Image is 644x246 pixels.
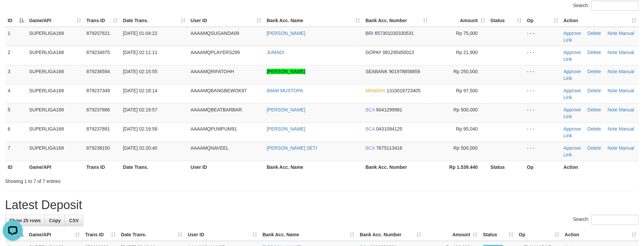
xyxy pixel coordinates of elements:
[191,31,239,36] span: AAAAMQSUGANDA09
[365,31,373,36] span: BRI
[561,161,639,173] th: Action
[456,88,478,93] span: Rp 97,500
[26,142,84,161] td: SUPERLIGA168
[588,88,601,93] a: Delete
[45,215,65,226] a: Copy
[376,145,402,151] span: Copy 7675113416 to clipboard
[5,84,26,103] td: 4
[191,145,229,151] span: AAAAMQNAVEEL
[488,161,524,173] th: Status
[524,46,561,65] td: - - -
[591,215,639,225] input: Search:
[260,229,357,241] th: Bank Acc. Name: activate to sort column ascending
[456,50,478,55] span: Rp 21,900
[524,84,561,103] td: - - -
[564,145,634,157] a: Manual Link
[376,126,402,132] span: Copy 0431094125 to clipboard
[191,69,234,74] span: AAAAMQRIFATOHH
[5,122,26,142] td: 6
[267,126,305,132] a: [PERSON_NAME]
[5,215,45,226] a: Show 25 rows
[120,161,188,173] th: Date Trans.
[588,107,601,112] a: Delete
[365,69,388,74] span: SEABANK
[26,27,84,46] td: SUPERLIGA168
[430,161,488,173] th: Rp 1.539.440
[120,14,188,27] th: Date Trans.: activate to sort column ascending
[49,218,61,223] span: Copy
[524,142,561,161] td: - - -
[5,27,26,46] td: 1
[454,107,478,112] span: Rp 500,000
[564,107,581,112] a: Approve
[608,31,618,36] a: Note
[86,31,110,36] span: 879207621
[588,69,601,74] a: Delete
[564,126,581,132] a: Approve
[185,229,260,241] th: User ID: activate to sort column ascending
[365,107,375,112] span: BCA
[5,142,26,161] td: 7
[123,107,157,112] span: [DATE] 02:19:57
[5,65,26,84] td: 3
[191,126,237,132] span: AAAAMQPUMPUM91
[123,145,157,151] span: [DATE] 02:20:40
[5,14,26,27] th: ID: activate to sort column descending
[564,69,581,74] a: Approve
[357,229,424,241] th: Bank Acc. Number: activate to sort column ascending
[5,175,263,185] div: Showing 1 to 7 of 7 entries
[524,161,561,173] th: Op
[82,229,118,241] th: Trans ID: activate to sort column ascending
[123,31,157,36] span: [DATE] 01:04:22
[480,229,516,241] th: Status: activate to sort column ascending
[365,50,381,55] span: GOPAY
[191,88,247,93] span: AAAAMQBANGBEWOK97
[123,126,157,132] span: [DATE] 02:19:58
[86,107,110,112] span: 879237886
[516,229,562,241] th: Op: activate to sort column ascending
[188,14,264,27] th: User ID: activate to sort column ascending
[564,107,634,119] a: Manual Link
[191,107,242,112] span: AAAAMQBEATBARBAR
[267,31,305,36] a: [PERSON_NAME]
[608,50,618,55] a: Note
[26,14,84,27] th: Game/API: activate to sort column ascending
[5,198,639,212] h1: Latest Deposit
[564,50,634,62] a: Manual Link
[365,126,375,132] span: BCA
[488,14,524,27] th: Status: activate to sort column ascending
[267,145,317,151] a: [PERSON_NAME] SETI
[264,14,363,27] th: Bank Acc. Name: activate to sort column ascending
[456,126,478,132] span: Rp 95,040
[188,161,264,173] th: User ID
[363,161,430,173] th: Bank Acc. Number
[456,31,478,36] span: Rp 75,000
[86,145,110,151] span: 879238150
[588,145,601,151] a: Delete
[267,88,303,93] a: IMAM MUSTOPA
[3,3,23,23] button: Open LiveChat chat widget
[86,88,110,93] span: 879237349
[376,107,402,112] span: Copy 6041299981 to clipboard
[86,50,110,55] span: 879234975
[26,122,84,142] td: SUPERLIGA168
[123,69,157,74] span: [DATE] 02:15:55
[564,88,634,100] a: Manual Link
[365,145,375,151] span: BCA
[564,50,581,55] a: Approve
[608,69,618,74] a: Note
[454,145,478,151] span: Rp 500,000
[524,27,561,46] td: - - -
[564,69,634,81] a: Manual Link
[26,103,84,122] td: SUPERLIGA168
[591,1,639,11] input: Search:
[267,69,305,74] a: [PERSON_NAME]
[588,126,601,132] a: Delete
[564,126,634,138] a: Manual Link
[524,14,561,27] th: Op: activate to sort column ascending
[191,50,240,55] span: AAAAMQPLAYERS299
[86,69,110,74] span: 879236594
[573,215,639,225] label: Search:
[424,229,480,241] th: Amount: activate to sort column ascending
[264,161,363,173] th: Bank Acc. Name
